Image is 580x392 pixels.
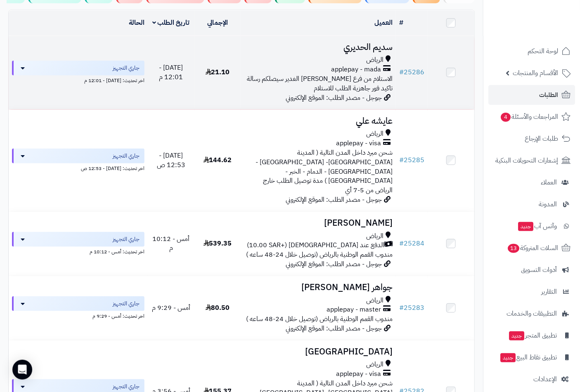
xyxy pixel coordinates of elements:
h3: [GEOGRAPHIC_DATA] [244,347,393,357]
span: التقارير [541,286,557,298]
a: المراجعات والأسئلة4 [488,107,575,127]
a: وآتس آبجديد [488,216,575,236]
h3: عايشه علي [244,116,393,126]
a: الطلبات [488,85,575,105]
span: الاستلام من فرع [PERSON_NAME] الغدير سيصلكم رسالة تاكيد فور جاهزية الطلب للاستلام [247,74,393,93]
span: شحن مبرد داخل المدن التالية ( المدينة [GEOGRAPHIC_DATA]- [GEOGRAPHIC_DATA] - [GEOGRAPHIC_DATA] - ... [256,148,393,195]
span: الدفع عند [DEMOGRAPHIC_DATA] (+10.00 SAR) [247,241,384,250]
span: applepay - mada [331,65,381,74]
span: المراجعات والأسئلة [500,111,558,123]
span: [DATE] - 12:53 ص [157,151,185,170]
a: # [399,18,403,28]
span: جديد [518,222,533,231]
a: المدونة [488,194,575,214]
a: التقارير [488,282,575,302]
a: الإجمالي [207,18,228,28]
span: أدوات التسويق [521,264,557,276]
div: اخر تحديث: [DATE] - 12:01 م [12,76,144,84]
span: وآتس آب [517,220,557,232]
span: مندوب القمم الوطنية بالرياض (توصيل خلال 24-48 ساعه ) [246,314,393,324]
span: 539.35 [204,239,232,248]
a: #25286 [399,67,424,77]
h3: سديم الحديري [244,43,393,52]
span: الرياض [366,360,384,369]
div: اخر تحديث: أمس - 10:12 م [12,247,144,255]
span: التطبيقات والخدمات [507,308,557,319]
a: إشعارات التحويلات البنكية [488,151,575,170]
img: logo-2.png [524,23,572,40]
span: 80.50 [206,303,230,313]
span: # [399,303,404,313]
a: #25285 [399,155,424,165]
a: تطبيق المتجرجديد [488,326,575,345]
a: طلبات الإرجاع [488,129,575,149]
span: [DATE] - 12:01 م [159,63,183,82]
span: 21.10 [206,67,230,77]
span: # [399,155,404,165]
span: تطبيق نقاط البيع [500,352,557,363]
div: اخر تحديث: أمس - 9:29 م [12,311,144,320]
a: أدوات التسويق [488,260,575,280]
span: جاري التجهيز [113,300,140,308]
span: جاري التجهيز [113,235,140,243]
span: أمس - 10:12 م [152,234,189,253]
span: الرياض [366,231,384,241]
span: جوجل - مصدر الطلب: الموقع الإلكتروني [286,324,382,333]
a: العميل [374,18,393,28]
span: # [399,67,404,77]
div: Open Intercom Messenger [12,360,32,380]
span: # [399,239,404,248]
a: #25284 [399,239,424,248]
span: جوجل - مصدر الطلب: الموقع الإلكتروني [286,195,382,205]
span: طلبات الإرجاع [525,133,558,144]
span: جوجل - مصدر الطلب: الموقع الإلكتروني [286,93,382,103]
a: التطبيقات والخدمات [488,304,575,324]
span: الرياض [366,129,384,139]
h3: جواهر [PERSON_NAME] [244,283,393,292]
span: applepay - visa [336,139,381,148]
a: تطبيق نقاط البيعجديد [488,347,575,367]
span: 144.62 [204,155,232,165]
span: السلات المتروكة [507,242,558,254]
span: مندوب القمم الوطنية بالرياض (توصيل خلال 24-48 ساعه ) [246,250,393,260]
span: 4 [501,113,511,122]
span: جاري التجهيز [113,383,140,391]
span: جاري التجهيز [113,64,140,72]
h3: [PERSON_NAME] [244,218,393,228]
span: 13 [508,244,519,253]
span: applepay - master [327,305,381,314]
span: لوحة التحكم [528,45,558,57]
span: إشعارات التحويلات البنكية [495,155,558,166]
span: جديد [500,353,516,362]
span: جوجل - مصدر الطلب: الموقع الإلكتروني [286,259,382,269]
span: applepay - visa [336,369,381,379]
a: لوحة التحكم [488,41,575,61]
a: الحالة [129,18,144,28]
span: تطبيق المتجر [508,330,557,341]
a: العملاء [488,172,575,192]
span: الرياض [366,296,384,305]
span: الإعدادات [533,373,557,385]
span: الأقسام والمنتجات [513,67,558,79]
div: اخر تحديث: [DATE] - 12:53 ص [12,163,144,172]
a: الإعدادات [488,369,575,389]
span: العملاء [541,177,557,188]
a: #25283 [399,303,424,313]
span: المدونة [539,198,557,210]
span: أمس - 9:29 م [152,303,190,313]
a: تاريخ الطلب [152,18,190,28]
span: الطلبات [539,89,558,101]
span: الرياض [366,55,384,65]
a: السلات المتروكة13 [488,238,575,258]
span: جاري التجهيز [113,152,140,160]
span: جديد [509,331,524,340]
